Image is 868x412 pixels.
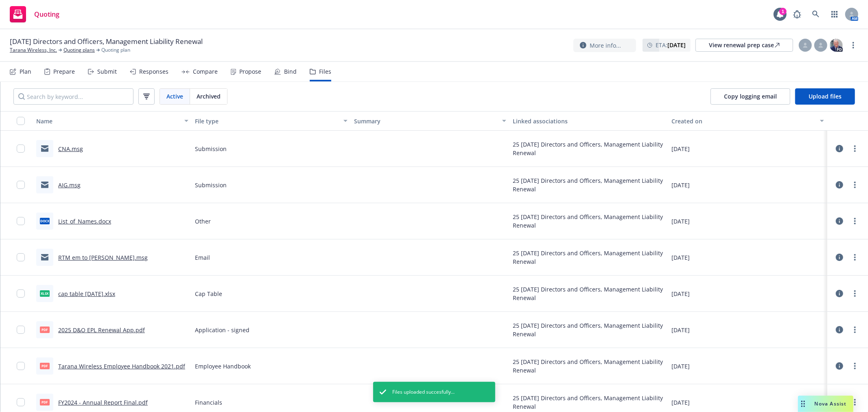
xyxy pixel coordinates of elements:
button: Summary [351,111,509,131]
div: Propose [239,68,261,75]
div: 25 [DATE] Directors and Officers, Management Liability Renewal [513,394,665,411]
span: Quoting [34,11,59,18]
span: Application - signed [195,326,249,334]
div: Compare [193,68,218,75]
span: Quoting plan [101,46,130,54]
span: docx [40,218,50,224]
a: cap table [DATE].xlsx [58,290,115,298]
div: 25 [DATE] Directors and Officers, Management Liability Renewal [513,140,665,157]
a: View renewal prep case [695,39,793,52]
button: Name [33,111,192,131]
div: Name [36,117,179,125]
input: Toggle Row Selected [17,398,25,406]
span: Employee Handbook [195,362,251,370]
span: Other [195,217,211,226]
span: Nova Assist [815,400,847,407]
div: Plan [20,68,31,75]
span: [DATE] [672,181,690,189]
span: pdf [40,399,50,405]
div: 25 [DATE] Directors and Officers, Management Liability Renewal [513,357,665,375]
a: more [850,325,860,335]
input: Select all [17,117,25,125]
input: Toggle Row Selected [17,217,25,225]
strong: [DATE] [667,41,686,49]
a: more [850,289,860,298]
a: more [850,252,860,262]
span: [DATE] [672,326,690,334]
div: Bind [284,68,297,75]
div: File type [195,117,338,125]
span: More info... [590,41,621,50]
div: 25 [DATE] Directors and Officers, Management Liability Renewal [513,213,665,230]
img: photo [830,39,843,52]
span: Upload files [809,92,842,100]
div: 1 [779,8,787,15]
a: more [850,397,860,407]
button: Linked associations [509,111,668,131]
a: Switch app [826,6,843,22]
button: File type [192,111,350,131]
a: FY2024 - Annual Report Final.pdf [58,399,148,406]
span: Active [166,92,183,101]
div: Drag to move [798,396,808,412]
span: [DATE] [672,253,690,262]
span: Files uploaded succesfully... [393,388,455,396]
span: pdf [40,363,50,369]
a: RTM em to [PERSON_NAME].msg [58,254,148,261]
a: more [850,361,860,371]
span: [DATE] [672,398,690,407]
span: Submission [195,181,227,189]
div: Prepare [53,68,75,75]
div: View renewal prep case [709,39,780,51]
a: more [850,144,860,153]
div: 25 [DATE] Directors and Officers, Management Liability Renewal [513,176,665,193]
a: Tarana Wireless, Inc. [10,46,57,54]
a: Quoting [7,3,63,26]
div: Summary [354,117,497,125]
div: Created on [672,117,815,125]
div: Submit [97,68,117,75]
a: List_of_Names.docx [58,217,111,225]
div: Responses [139,68,168,75]
span: [DATE] Directors and Officers, Management Liability Renewal [10,37,203,46]
a: Tarana Wireless Employee Handbook 2021.pdf [58,362,185,370]
a: more [848,40,858,50]
span: xlsx [40,290,50,296]
span: [DATE] [672,289,690,298]
div: 25 [DATE] Directors and Officers, Management Liability Renewal [513,321,665,338]
a: 2025 D&O EPL Renewal App.pdf [58,326,145,334]
div: Files [319,68,331,75]
span: Financials [195,398,222,407]
span: Email [195,253,210,262]
div: Linked associations [513,117,665,125]
span: [DATE] [672,362,690,370]
span: pdf [40,327,50,333]
a: more [850,216,860,226]
span: [DATE] [672,217,690,226]
span: Copy logging email [724,92,777,100]
input: Toggle Row Selected [17,253,25,261]
a: AIG.msg [58,181,81,189]
div: 25 [DATE] Directors and Officers, Management Liability Renewal [513,285,665,302]
a: more [850,180,860,190]
input: Search by keyword... [13,88,133,105]
a: CNA.msg [58,145,83,153]
input: Toggle Row Selected [17,289,25,298]
input: Toggle Row Selected [17,362,25,370]
button: Created on [669,111,827,131]
a: Report a Bug [789,6,805,22]
button: Nova Assist [798,396,853,412]
input: Toggle Row Selected [17,326,25,334]
span: [DATE] [672,145,690,153]
span: Archived [197,92,221,101]
div: 25 [DATE] Directors and Officers, Management Liability Renewal [513,249,665,266]
span: ETA : [656,41,686,49]
button: Copy logging email [711,88,790,105]
a: Search [808,6,824,22]
input: Toggle Row Selected [17,181,25,189]
button: Upload files [795,88,855,105]
span: Submission [195,145,227,153]
a: Quoting plans [63,46,95,54]
input: Toggle Row Selected [17,145,25,153]
span: Cap Table [195,289,222,298]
